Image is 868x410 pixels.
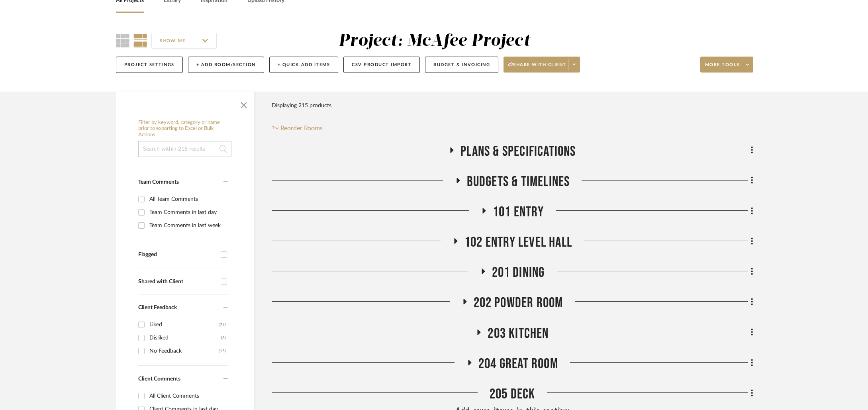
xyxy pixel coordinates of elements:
div: All Client Comments [149,390,226,402]
span: Client Feedback [138,305,177,310]
button: Project Settings [116,57,183,73]
h6: Filter by keyword, category or name prior to exporting to Excel or Bulk Actions [138,120,231,138]
div: (15) [219,345,226,357]
span: 203 KITCHEN [488,325,549,342]
span: Team Comments [138,179,179,185]
span: Budgets & Timelines [467,173,570,190]
div: All Team Comments [149,193,226,206]
button: Share with client [504,57,580,73]
span: 201 DINING [492,264,545,281]
div: No Feedback [149,345,219,357]
span: More tools [705,62,740,74]
button: + Add Room/Section [188,57,264,73]
span: 202 POWDER ROOM [474,294,563,312]
div: Flagged [138,251,217,258]
div: Team Comments in last day [149,206,226,219]
button: Budget & Invoicing [425,57,498,73]
button: Close [236,96,252,112]
div: Disliked [149,332,221,344]
div: Liked [149,318,219,331]
div: Shared with Client [138,279,217,285]
span: Plans & Specifications [460,143,576,160]
div: (75) [219,318,226,331]
span: Share with client [508,62,566,74]
button: More tools [700,57,753,73]
button: + Quick Add Items [269,57,339,73]
span: Reorder Rooms [280,124,323,133]
div: Displaying 215 products [272,98,331,114]
span: 102 ENTRY LEVEL HALL [464,234,572,251]
span: 204 GREAT ROOM [478,355,558,373]
button: CSV Product Import [343,57,420,73]
input: Search within 215 results [138,141,231,157]
span: Client Comments [138,376,180,382]
div: (3) [221,332,226,344]
span: 101 ENTRY [493,204,544,221]
div: Team Comments in last week [149,219,226,232]
button: Reorder Rooms [272,124,323,133]
div: Project: McAfee Project [339,33,530,49]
